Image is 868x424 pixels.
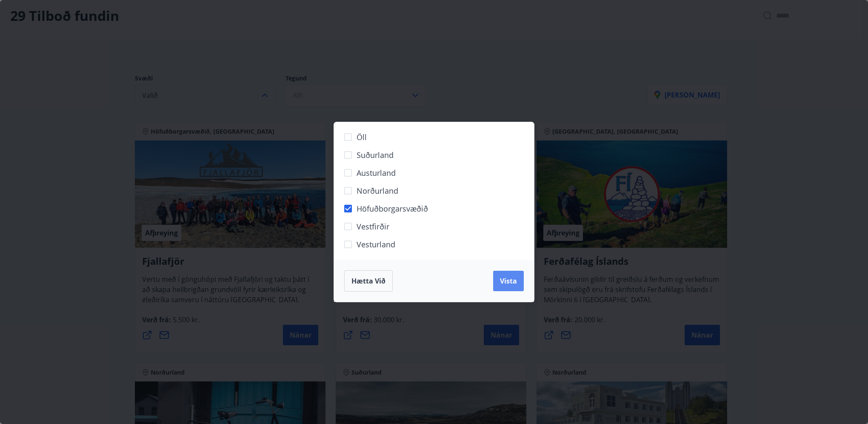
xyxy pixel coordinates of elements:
span: Suðurland [357,149,394,160]
span: Austurland [357,167,396,178]
span: Hætta við [351,276,385,286]
span: Vesturland [357,239,395,250]
span: Norðurland [357,185,398,196]
span: Höfuðborgarsvæðið [357,203,428,214]
span: Vestfirðir [357,221,389,232]
button: Hætta við [344,270,393,292]
span: Vista [500,276,517,286]
span: Öll [357,132,367,143]
button: Vista [493,271,524,291]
